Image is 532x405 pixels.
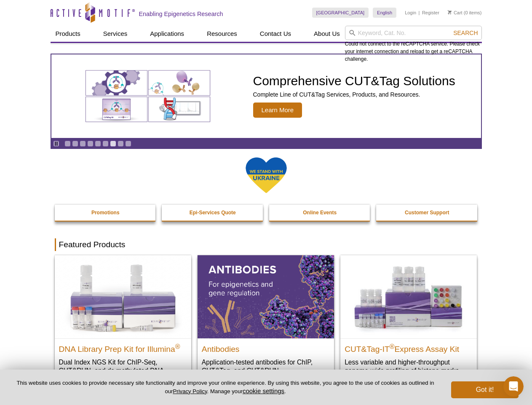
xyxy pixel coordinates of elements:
[345,26,482,40] input: Keyword, Cat. No.
[373,8,396,18] a: English
[173,388,207,394] a: Privacy Policy
[102,140,109,147] a: Go to slide 6
[139,10,223,18] h2: Enabling Epigenetics Research
[91,210,120,216] strong: Promotions
[190,210,236,216] strong: Epi-Services Quote
[72,140,78,147] a: Go to slide 2
[51,54,481,138] article: Comprehensive CUT&Tag Solutions
[59,341,187,354] h2: DNA Library Prep Kit for Illumina
[243,387,284,394] button: cookie settings
[448,10,452,14] img: Your Cart
[13,379,437,395] p: This website uses cookies to provide necessary site functionality and improve your online experie...
[253,75,455,87] h2: Comprehensive CUT&Tag Solutions
[345,358,473,375] p: Less variable and higher-throughput genome-wide profiling of histone marks​.
[51,54,481,138] a: Various genetic charts and diagrams. Comprehensive CUT&Tag Solutions Complete Line of CUT&Tag Ser...
[55,255,191,391] a: DNA Library Prep Kit for Illumina DNA Library Prep Kit for Illumina® Dual Index NGS Kit for ChIP-...
[451,381,519,398] button: Got it!
[245,157,287,194] img: We Stand With Ukraine
[85,70,211,123] img: Various genetic charts and diagrams.
[80,140,86,147] a: Go to slide 3
[312,8,369,18] a: [GEOGRAPHIC_DATA]
[162,205,264,221] a: Epi-Services Quote
[448,8,482,18] li: (0 items)
[202,358,330,375] p: Application-tested antibodies for ChIP, CUT&Tag, and CUT&RUN.
[309,26,345,42] a: About Us
[198,255,334,338] img: All Antibodies
[55,205,157,221] a: Promotions
[253,91,455,98] p: Complete Line of CUT&Tag Services, Products, and Resources.
[198,255,334,383] a: All Antibodies Antibodies Application-tested antibodies for ChIP, CUT&Tag, and CUT&RUN.
[202,341,330,354] h2: Antibodies
[98,26,133,42] a: Services
[255,26,296,42] a: Contact Us
[55,255,191,338] img: DNA Library Prep Kit for Illumina
[345,26,482,63] div: Could not connect to the reCAPTCHA service. Please check your internet connection and reload to g...
[95,140,101,147] a: Go to slide 5
[303,210,337,216] strong: Online Events
[118,140,124,147] a: Go to slide 8
[145,26,189,42] a: Applications
[390,343,395,350] sup: ®
[340,255,477,338] img: CUT&Tag-IT® Express Assay Kit
[64,140,71,147] a: Go to slide 1
[125,140,131,147] a: Go to slide 9
[453,30,478,36] span: Search
[422,10,439,16] a: Register
[269,205,371,221] a: Online Events
[451,29,480,37] button: Search
[55,238,478,251] h2: Featured Products
[53,140,59,147] a: Toggle autoplay
[202,26,242,42] a: Resources
[175,343,180,350] sup: ®
[253,103,302,118] span: Learn More
[345,341,473,354] h2: CUT&Tag-IT Express Assay Kit
[87,140,94,147] a: Go to slide 4
[340,255,477,383] a: CUT&Tag-IT® Express Assay Kit CUT&Tag-IT®Express Assay Kit Less variable and higher-throughput ge...
[51,26,86,42] a: Products
[59,358,187,383] p: Dual Index NGS Kit for ChIP-Seq, CUT&RUN, and ds methylated DNA assays.
[503,376,524,397] iframe: Intercom live chat
[419,8,420,18] li: |
[110,140,116,147] a: Go to slide 7
[405,10,416,16] a: Login
[376,205,478,221] a: Customer Support
[405,210,449,216] strong: Customer Support
[448,10,462,16] a: Cart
